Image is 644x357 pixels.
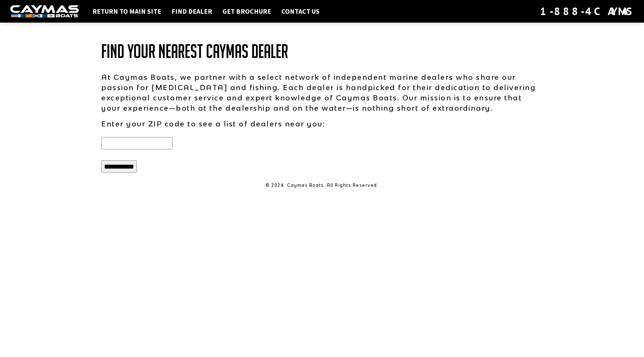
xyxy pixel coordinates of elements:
[278,7,323,16] a: Contact Us
[540,4,634,19] div: 1-888-4CAYMAS
[168,7,216,16] a: Find Dealer
[101,119,543,129] p: Enter your ZIP code to see a list of dealers near you:
[101,182,543,188] p: © 2024. Caymas Boats. All Rights Reserved.
[89,7,165,16] a: Return to main site
[10,5,79,18] img: white-logo-c9c8dbefe5ff5ceceb0f0178aa75bf4bb51f6bca0971e226c86eb53dfe498488.png
[219,7,274,16] a: Get Brochure
[101,72,543,113] p: At Caymas Boats, we partner with a select network of independent marine dealers who share our pas...
[101,41,543,62] h1: Find Your Nearest Caymas Dealer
